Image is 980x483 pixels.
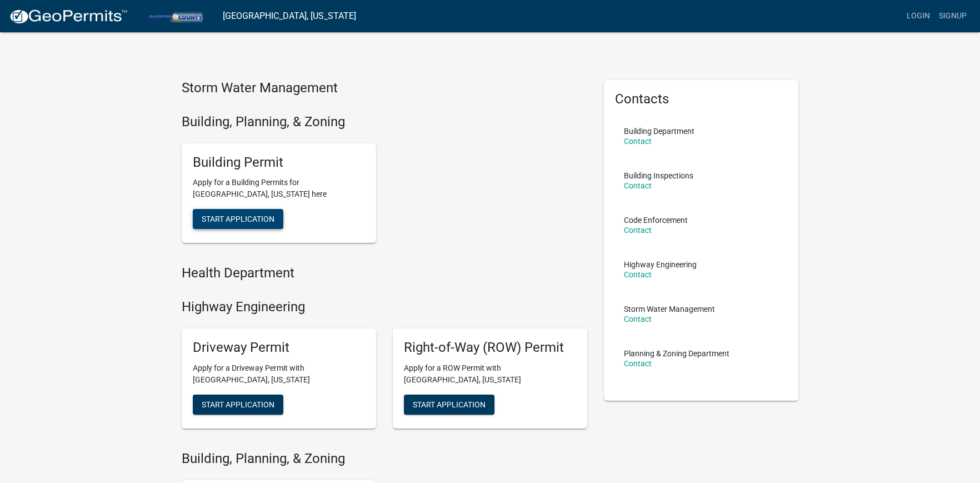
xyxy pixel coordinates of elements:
a: Contact [624,359,652,368]
p: Building Inspections [624,172,693,180]
h4: Highway Engineering [182,299,587,315]
h5: Right-of-Way (ROW) Permit [404,340,576,356]
h4: Storm Water Management [182,80,587,96]
a: Login [902,6,934,27]
button: Start Application [193,395,283,415]
h4: Health Department [182,265,587,281]
h5: Contacts [615,91,787,107]
a: [GEOGRAPHIC_DATA], [US_STATE] [223,7,356,26]
a: Contact [624,181,652,190]
h5: Driveway Permit [193,340,365,356]
p: Apply for a Building Permits for [GEOGRAPHIC_DATA], [US_STATE] here [193,177,365,200]
h4: Building, Planning, & Zoning [182,451,587,467]
span: Start Application [202,215,274,223]
p: Storm Water Management [624,305,715,313]
h4: Building, Planning, & Zoning [182,114,587,130]
h5: Building Permit [193,155,365,171]
p: Apply for a Driveway Permit with [GEOGRAPHIC_DATA], [US_STATE] [193,362,365,386]
span: Start Application [413,400,486,409]
p: Apply for a ROW Permit with [GEOGRAPHIC_DATA], [US_STATE] [404,362,576,386]
p: Code Enforcement [624,216,688,224]
button: Start Application [193,209,283,229]
p: Planning & Zoning Department [624,350,729,357]
a: Contact [624,226,652,235]
a: Contact [624,137,652,146]
button: Start Application [404,395,494,415]
p: Building Department [624,127,694,135]
img: Porter County, Indiana [137,8,214,23]
span: Start Application [202,400,274,409]
a: Signup [934,6,971,27]
p: Highway Engineering [624,261,697,268]
a: Contact [624,270,652,279]
a: Contact [624,315,652,323]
